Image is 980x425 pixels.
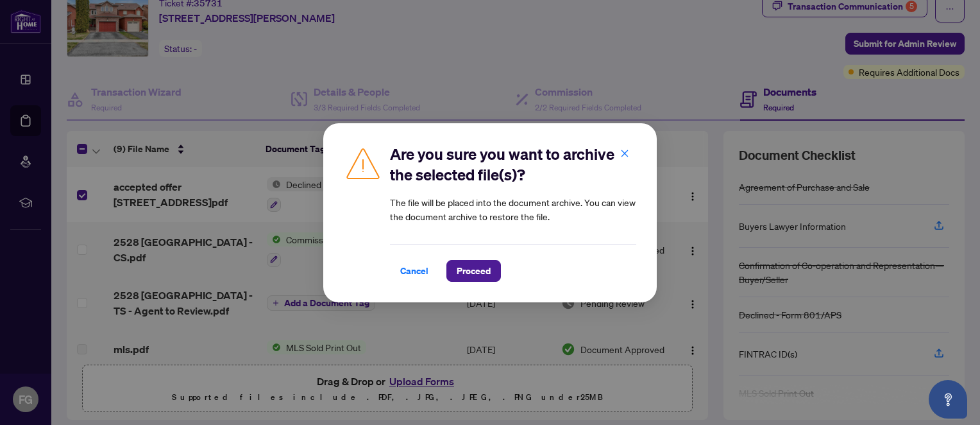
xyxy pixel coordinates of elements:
button: Cancel [390,260,439,282]
span: Cancel [400,261,428,281]
img: Caution Icon [344,144,382,182]
h2: Are you sure you want to archive the selected file(s)? [390,144,636,185]
article: The file will be placed into the document archive. You can view the document archive to restore t... [390,195,636,223]
button: Open asap [929,380,967,419]
button: Proceed [446,260,501,282]
span: close [620,148,629,157]
span: Proceed [457,261,491,281]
